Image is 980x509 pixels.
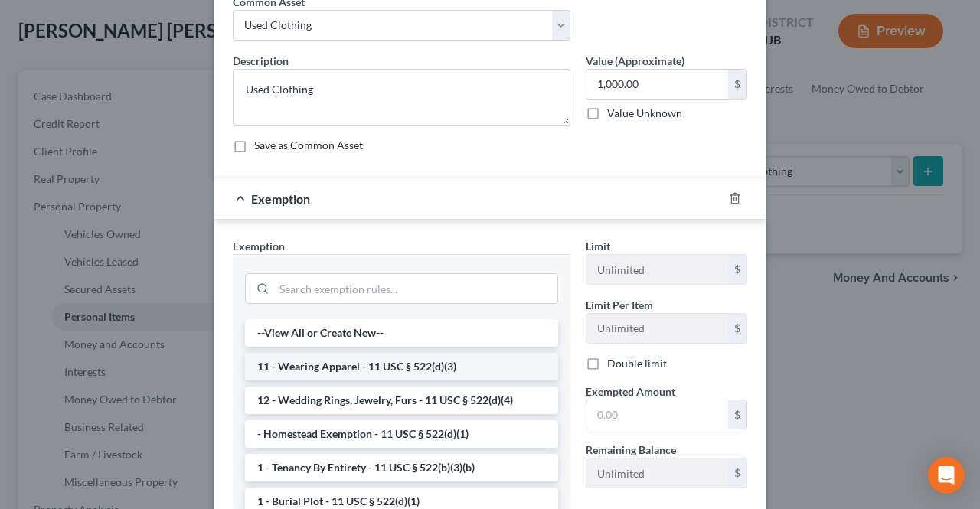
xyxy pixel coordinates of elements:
[728,400,746,429] div: $
[607,106,682,121] label: Value Unknown
[586,442,676,458] label: Remaining Balance
[245,454,558,481] li: 1 - Tenancy By Entirety - 11 USC § 522(b)(3)(b)
[728,458,746,488] div: $
[586,314,728,343] input: --
[245,353,558,380] li: 11 - Wearing Apparel - 11 USC § 522(d)(3)
[728,255,746,284] div: $
[245,387,558,414] li: 12 - Wedding Rings, Jewelry, Furs - 11 USC § 522(d)(4)
[586,385,675,398] span: Exempted Amount
[245,319,558,347] li: --View All or Create New--
[254,138,363,153] label: Save as Common Asset
[586,458,728,488] input: --
[586,400,728,429] input: 0.00
[233,240,285,253] span: Exemption
[586,240,610,253] span: Limit
[728,314,746,343] div: $
[245,420,558,448] li: - Homestead Exemption - 11 USC § 522(d)(1)
[586,70,728,99] input: 0.00
[586,297,653,313] label: Limit Per Item
[251,191,310,206] span: Exemption
[274,274,557,303] input: Search exemption rules...
[586,255,728,284] input: --
[728,70,746,99] div: $
[233,54,289,67] span: Description
[586,53,684,69] label: Value (Approximate)
[607,356,667,371] label: Double limit
[928,457,965,494] div: Open Intercom Messenger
